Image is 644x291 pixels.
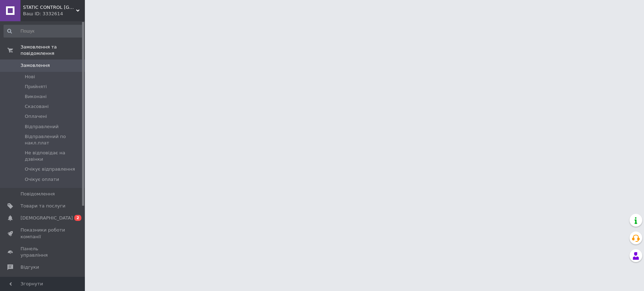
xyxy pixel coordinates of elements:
[25,103,49,110] span: Скасовані
[25,93,47,100] span: Виконані
[21,203,65,209] span: Товари та послуги
[25,113,47,120] span: Оплачені
[21,276,40,283] span: Покупці
[21,44,85,57] span: Замовлення та повідомлення
[25,150,82,162] span: Не відповідає на дзвінки
[25,84,47,90] span: Прийняті
[25,133,82,146] span: Відправлений по накл.плат
[23,11,85,17] div: Ваш ID: 3332614
[74,215,81,221] span: 2
[4,25,83,38] input: Пошук
[21,264,39,270] span: Відгуки
[21,62,50,69] span: Замовлення
[25,166,75,172] span: Очікує відправлення
[21,227,65,240] span: Показники роботи компанії
[21,191,55,197] span: Повідомлення
[25,124,59,130] span: Відправлений
[23,4,76,11] span: STATIC CONTROL UKRAINE (МАККОН)
[21,215,73,221] span: [DEMOGRAPHIC_DATA]
[25,176,59,183] span: Очікує оплати
[21,246,65,258] span: Панель управління
[25,74,35,80] span: Нові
